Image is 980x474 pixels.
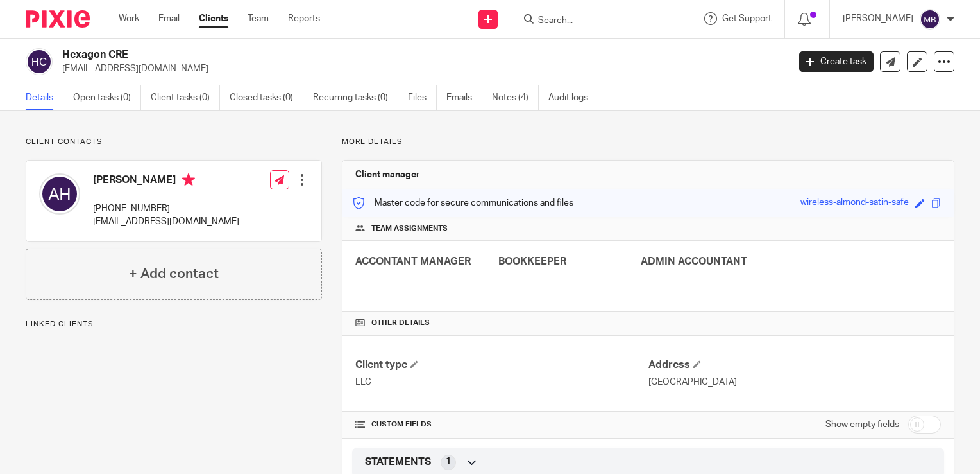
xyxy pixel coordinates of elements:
p: More details [342,137,954,147]
img: svg%3E [26,48,53,75]
p: Master code for secure communications and files [352,197,573,209]
p: [EMAIL_ADDRESS][DOMAIN_NAME] [62,62,780,75]
a: Open tasks (0) [73,85,141,110]
h3: Client manager [355,168,420,181]
h4: + Add contact [129,264,219,284]
a: Create task [799,51,874,72]
span: STATEMENTS [365,455,431,469]
a: Closed tasks (0) [230,85,303,110]
span: Edit code [915,198,925,208]
span: Copy to clipboard [931,198,941,208]
i: Primary [182,173,195,186]
a: Send new email [880,51,900,72]
a: Work [119,12,139,25]
a: Email [158,12,180,25]
a: Client tasks (0) [151,85,220,110]
span: ACCONTANT MANAGER [355,256,471,267]
span: BOOKKEEPER [498,256,566,267]
span: Team assignments [371,224,448,234]
a: Details [26,85,63,110]
h4: Address [648,358,941,372]
a: Clients [199,12,228,25]
a: Notes (4) [492,85,539,110]
a: Audit logs [548,85,598,110]
input: Search [537,15,652,27]
a: Edit client [907,51,927,72]
a: Files [408,85,437,110]
a: Reports [288,12,320,25]
img: svg%3E [920,9,940,30]
a: Recurring tasks (0) [313,85,398,110]
p: Client contacts [26,137,322,147]
p: [EMAIL_ADDRESS][DOMAIN_NAME] [93,215,239,228]
img: svg%3E [39,173,80,215]
span: ADMIN ACCOUNTANT [641,256,747,267]
img: Pixie [26,10,90,28]
a: Emails [446,85,482,110]
span: Edit Address [693,360,701,368]
p: [GEOGRAPHIC_DATA] [648,376,941,389]
span: Get Support [722,14,772,23]
div: wireless-almond-satin-safe [800,196,909,211]
h4: [PERSON_NAME] [93,173,239,189]
p: LLC [355,376,648,389]
p: [PERSON_NAME] [843,12,913,25]
p: Linked clients [26,319,322,329]
span: Other details [371,318,430,328]
h2: Hexagon CRE [62,48,636,62]
span: Change Client type [410,360,418,368]
p: [PHONE_NUMBER] [93,202,239,215]
label: Show empty fields [825,418,899,431]
h4: CUSTOM FIELDS [355,419,648,430]
h4: Client type [355,358,648,372]
a: Team [248,12,269,25]
span: 1 [446,455,451,468]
